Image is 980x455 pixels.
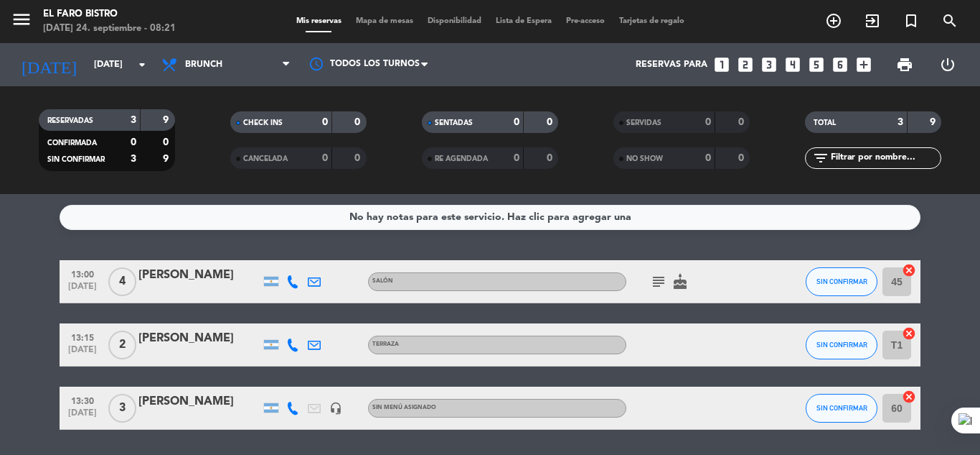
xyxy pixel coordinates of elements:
i: looks_6 [831,55,849,74]
span: SIN CONFIRMAR [816,341,867,349]
span: Terraza [372,341,399,347]
span: Mis reservas [289,17,349,25]
span: Pre-acceso [559,17,612,25]
span: RE AGENDADA [435,155,488,162]
span: NO SHOW [626,155,663,162]
strong: 9 [163,115,171,125]
strong: 0 [705,153,711,163]
span: 3 [108,394,136,423]
span: Salón [372,278,393,284]
i: cancel [902,326,916,341]
span: 4 [108,267,136,296]
button: SIN CONFIRMAR [806,394,877,423]
div: [PERSON_NAME] [138,392,260,411]
i: looks_one [712,55,731,74]
span: CANCELADA [243,155,288,162]
i: looks_4 [783,55,802,74]
span: TOTAL [814,119,836,127]
i: power_settings_new [939,56,956,73]
i: cancel [902,390,916,404]
button: menu [11,9,32,35]
span: 2 [108,331,136,359]
strong: 0 [514,117,519,127]
strong: 0 [738,153,747,163]
div: [PERSON_NAME] [138,329,260,348]
i: add_circle_outline [825,12,842,29]
span: CONFIRMADA [47,139,97,147]
strong: 0 [705,117,711,127]
strong: 0 [131,137,136,147]
span: 13:00 [65,265,100,282]
span: Disponibilidad [420,17,489,25]
i: add_box [854,55,873,74]
i: search [941,12,958,29]
i: filter_list [812,150,829,167]
strong: 3 [897,117,903,127]
strong: 0 [322,117,328,127]
i: looks_5 [807,55,826,74]
span: Lista de Espera [489,17,559,25]
strong: 0 [354,117,363,127]
i: headset_mic [329,402,342,415]
i: cake [672,273,689,290]
span: SIN CONFIRMAR [47,156,105,163]
span: 13:30 [65,392,100,408]
span: print [896,56,913,73]
div: [PERSON_NAME] [138,266,260,285]
div: [DATE] 24. septiembre - 08:21 [43,22,176,36]
span: SIN CONFIRMAR [816,404,867,412]
div: LOG OUT [926,43,969,86]
span: Mapa de mesas [349,17,420,25]
strong: 3 [131,115,136,125]
span: [DATE] [65,282,100,298]
span: CHECK INS [243,119,283,127]
strong: 0 [354,153,363,163]
input: Filtrar por nombre... [829,150,941,166]
i: menu [11,9,32,30]
span: SIN CONFIRMAR [816,277,867,285]
span: 13:15 [65,328,100,345]
span: Tarjetas de regalo [612,17,692,25]
button: SIN CONFIRMAR [806,331,877,359]
span: [DATE] [65,345,100,362]
span: SERVIDAS [626,119,661,127]
button: SIN CONFIRMAR [806,267,877,296]
i: cancel [902,263,916,277]
span: RESERVADAS [47,117,93,124]
i: arrow_drop_down [133,56,151,73]
strong: 0 [322,153,328,163]
i: looks_3 [760,55,778,74]
strong: 0 [514,153,519,163]
div: El Faro Bistro [43,7,176,22]
i: [DATE] [11,49,87,81]
span: Sin menú asignado [372,405,436,410]
i: looks_two [736,55,755,74]
span: SENTADAS [435,119,473,127]
div: No hay notas para este servicio. Haz clic para agregar una [349,209,631,226]
strong: 9 [930,117,938,127]
strong: 0 [547,153,555,163]
strong: 0 [163,137,171,147]
span: Reservas para [636,60,707,70]
strong: 9 [163,154,171,164]
i: exit_to_app [864,12,881,29]
i: turned_in_not [903,12,920,29]
strong: 0 [738,117,747,127]
span: [DATE] [65,408,100,425]
i: subject [650,273,667,290]
span: Brunch [185,60,222,70]
strong: 0 [547,117,555,127]
strong: 3 [131,154,136,164]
